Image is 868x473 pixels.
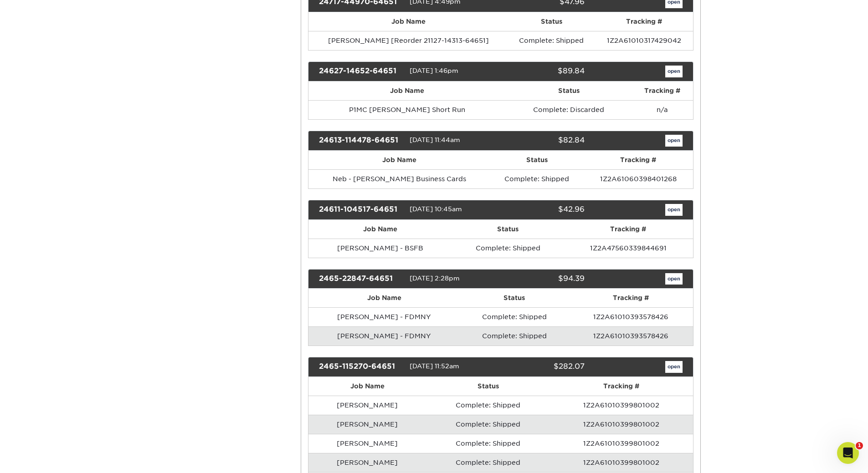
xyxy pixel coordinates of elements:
[665,135,683,147] a: open
[410,136,460,143] span: [DATE] 11:44am
[569,307,693,326] td: 1Z2A61010393578426
[308,239,452,258] td: [PERSON_NAME] - BSFB
[564,239,693,258] td: 1Z2A47560339844691
[569,289,693,307] th: Tracking #
[460,289,569,307] th: Status
[490,169,584,188] td: Complete: Shipped
[312,204,410,216] div: 24611-104517-64651
[837,442,859,464] iframe: Intercom live chat
[308,169,490,188] td: Neb - [PERSON_NAME] Business Cards
[308,81,506,100] th: Job Name
[312,273,410,285] div: 2465-22847-64651
[665,66,683,77] a: open
[632,100,693,119] td: n/a
[665,361,683,373] a: open
[312,361,410,373] div: 2465-115270-64651
[426,377,550,396] th: Status
[312,66,410,77] div: 24627-14652-64651
[308,307,460,326] td: [PERSON_NAME] - FDMNY
[665,204,683,216] a: open
[452,239,563,258] td: Complete: Shipped
[426,415,550,434] td: Complete: Shipped
[312,135,410,147] div: 24613-114478-64651
[410,275,460,282] span: [DATE] 2:28pm
[494,66,591,77] div: $89.84
[426,434,550,453] td: Complete: Shipped
[426,453,550,472] td: Complete: Shipped
[584,169,693,188] td: 1Z2A61060398401268
[665,273,683,285] a: open
[506,81,632,100] th: Status
[308,151,490,169] th: Job Name
[550,396,693,415] td: 1Z2A61010399801002
[308,220,452,239] th: Job Name
[308,326,460,346] td: [PERSON_NAME] - FDMNY
[494,361,591,373] div: $282.07
[856,442,863,449] span: 1
[564,220,693,239] th: Tracking #
[494,204,591,216] div: $42.96
[506,100,632,119] td: Complete: Discarded
[595,31,693,50] td: 1Z2A61010317429042
[550,453,693,472] td: 1Z2A61010399801002
[308,453,426,472] td: [PERSON_NAME]
[550,434,693,453] td: 1Z2A61010399801002
[460,326,569,346] td: Complete: Shipped
[632,81,693,100] th: Tracking #
[308,100,506,119] td: P1MC [PERSON_NAME] Short Run
[584,151,693,169] th: Tracking #
[410,67,458,74] span: [DATE] 1:46pm
[550,377,693,396] th: Tracking #
[452,220,563,239] th: Status
[308,434,426,453] td: [PERSON_NAME]
[508,12,595,31] th: Status
[410,205,462,213] span: [DATE] 10:45am
[569,326,693,346] td: 1Z2A61010393578426
[308,377,426,396] th: Job Name
[308,396,426,415] td: [PERSON_NAME]
[460,307,569,326] td: Complete: Shipped
[490,151,584,169] th: Status
[494,135,591,147] div: $82.84
[494,273,591,285] div: $94.39
[308,415,426,434] td: [PERSON_NAME]
[550,415,693,434] td: 1Z2A61010399801002
[308,31,508,50] td: [PERSON_NAME] [Reorder 21127-14313-64651]
[426,396,550,415] td: Complete: Shipped
[508,31,595,50] td: Complete: Shipped
[308,12,508,31] th: Job Name
[410,363,459,370] span: [DATE] 11:52am
[308,289,460,307] th: Job Name
[595,12,693,31] th: Tracking #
